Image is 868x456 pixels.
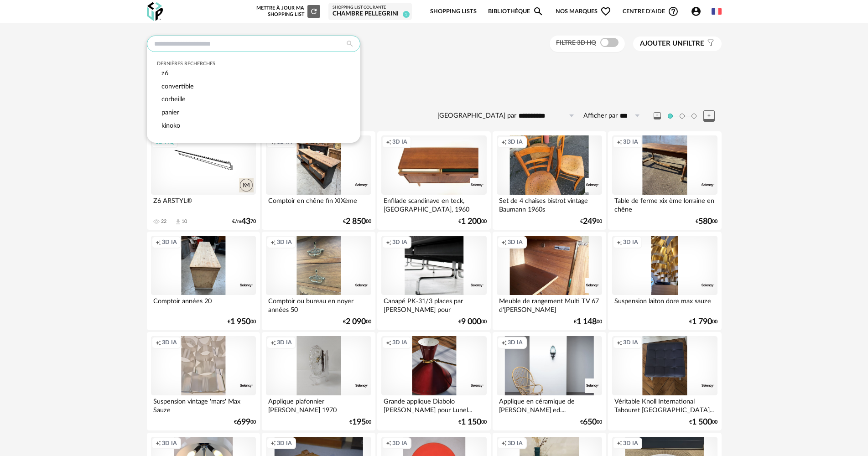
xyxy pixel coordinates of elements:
span: 580 [698,218,712,225]
div: Grande applique Diabolo [PERSON_NAME] pour Lunel... [381,395,486,414]
div: € 00 [228,319,256,325]
a: Creation icon 3D IA Suspension laiton dore max sauze €1 79000 [608,232,721,330]
a: BibliothèqueMagnify icon [488,1,544,22]
div: Dernières recherches [157,61,350,67]
span: Nos marques [556,1,611,22]
span: Account Circle icon [691,6,706,17]
span: 249 [583,218,597,225]
span: Creation icon [270,238,276,246]
span: 3D IA [162,440,177,447]
a: Creation icon 3D IA Véritable Knoll International Tabouret [GEOGRAPHIC_DATA]... €1 50000 [608,332,721,430]
span: Creation icon [501,440,507,447]
span: Creation icon [617,238,622,246]
span: Download icon [175,218,182,225]
div: 26 résultats [147,98,722,109]
span: 699 [237,419,250,425]
span: 43 [241,218,250,225]
div: € 00 [696,218,717,225]
img: fr [712,6,722,16]
span: 1 148 [577,319,597,325]
label: Afficher par [583,112,618,120]
span: 195 [352,419,366,425]
div: € 00 [349,419,371,425]
span: 3D IA [392,339,407,346]
span: 1 150 [461,419,481,425]
span: 1 500 [692,419,712,425]
div: € 00 [580,419,602,425]
div: Enfilade scandinave en teck, [GEOGRAPHIC_DATA], 1960 [381,195,486,213]
span: Creation icon [156,440,161,447]
span: Creation icon [386,138,391,145]
span: 3D IA [392,138,407,145]
a: Creation icon 3D IA Canapé PK-31/3 places par [PERSON_NAME] pour [GEOGRAPHIC_DATA]... €9 00000 [377,232,490,330]
div: Applique en céramique de [PERSON_NAME] ed.... [497,395,602,414]
label: [GEOGRAPHIC_DATA] par [437,112,516,120]
span: Refresh icon [310,9,318,14]
span: Creation icon [156,238,161,246]
a: Creation icon 3D IA Grande applique Diabolo [PERSON_NAME] pour Lunel... €1 15000 [377,332,490,430]
span: Filtre 3D HQ [556,40,596,46]
span: 3D IA [623,138,638,145]
span: 3D IA [277,440,292,447]
span: 3D IA [508,138,523,145]
a: Creation icon 3D IA Suspension vintage 'mars' Max Sauze €69900 [147,332,260,430]
span: 3D IA [392,238,407,246]
div: € 00 [343,319,371,325]
span: z6 [161,70,168,77]
span: Creation icon [270,339,276,346]
span: 2 090 [346,319,366,325]
span: 3D IA [623,440,638,447]
span: 1 [403,11,410,18]
div: Véritable Knoll International Tabouret [GEOGRAPHIC_DATA]... [612,395,717,414]
div: Comptoir années 20 [151,295,256,313]
span: Ajouter un [640,40,683,47]
div: Comptoir en chêne fin XIXème [266,195,371,213]
span: 3D IA [623,339,638,346]
div: Comptoir ou bureau en noyer années 50 [266,295,371,313]
span: Help Circle Outline icon [668,6,679,17]
div: € 00 [689,419,717,425]
div: Applique plafonnier [PERSON_NAME] 1970 [266,395,371,414]
span: Creation icon [501,138,507,145]
div: 22 [161,218,166,225]
a: Creation icon 3D IA Applique plafonnier [PERSON_NAME] 1970 €19500 [262,332,375,430]
a: Creation icon 3D IA Meuble de rangement Multi TV 67 d'[PERSON_NAME] €1 14800 [493,232,606,330]
a: Creation icon 3D IA Enfilade scandinave en teck, [GEOGRAPHIC_DATA], 1960 €1 20000 [377,131,490,230]
div: 3D HQ [151,136,178,148]
span: Magnify icon [533,6,544,17]
a: Creation icon 3D IA Set de 4 chaises bistrot vintage Baumann 1960s €24900 [493,131,606,230]
span: Filter icon [704,39,715,48]
div: € 00 [574,319,602,325]
span: Creation icon [617,440,622,447]
span: Creation icon [270,440,276,447]
span: Creation icon [501,339,507,346]
span: Heart Outline icon [600,6,611,17]
div: 10 [182,218,187,225]
span: 3D IA [508,238,523,246]
span: Centre d'aideHelp Circle Outline icon [623,6,679,17]
span: 3D IA [508,339,523,346]
div: € 00 [458,319,487,325]
span: 1 790 [692,319,712,325]
div: € 00 [689,319,717,325]
span: 1 950 [230,319,250,325]
span: Creation icon [617,339,622,346]
span: Creation icon [386,238,391,246]
div: Shopping List courante [333,5,408,10]
div: € 00 [234,419,256,425]
span: Account Circle icon [691,6,702,17]
div: Canapé PK-31/3 places par [PERSON_NAME] pour [GEOGRAPHIC_DATA]... [381,295,486,313]
div: Suspension vintage 'mars' Max Sauze [151,395,256,414]
span: Creation icon [156,339,161,346]
a: Shopping List courante Chambre PELLEGRINI 1 [333,5,408,18]
div: €/m 70 [232,218,256,225]
div: € 00 [343,218,371,225]
div: € 00 [580,218,602,225]
span: 1 200 [461,218,481,225]
span: panier [161,109,179,116]
span: 2 850 [346,218,366,225]
span: 9 000 [461,319,481,325]
span: 3D IA [392,440,407,447]
div: Chambre PELLEGRINI [333,10,408,18]
a: Creation icon 3D IA Comptoir ou bureau en noyer années 50 €2 09000 [262,232,375,330]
